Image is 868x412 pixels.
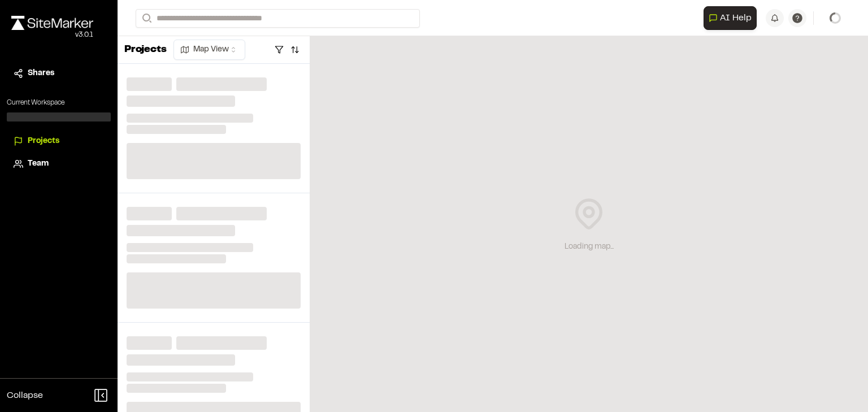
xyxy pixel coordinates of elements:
button: Open AI Assistant [704,6,757,30]
a: Team [14,158,104,170]
span: AI Help [720,11,752,25]
div: Open AI Assistant [704,6,761,30]
button: Search [136,9,156,28]
div: Oh geez...please don't... [11,30,93,40]
div: Loading map... [565,241,614,253]
p: Current Workspace [7,98,111,108]
p: Projects [124,42,167,58]
img: rebrand.png [11,16,93,30]
span: Projects [28,135,59,148]
span: Team [28,158,49,170]
a: Shares [14,67,104,80]
span: Shares [28,67,54,80]
span: Collapse [7,389,43,402]
a: Projects [14,135,104,148]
